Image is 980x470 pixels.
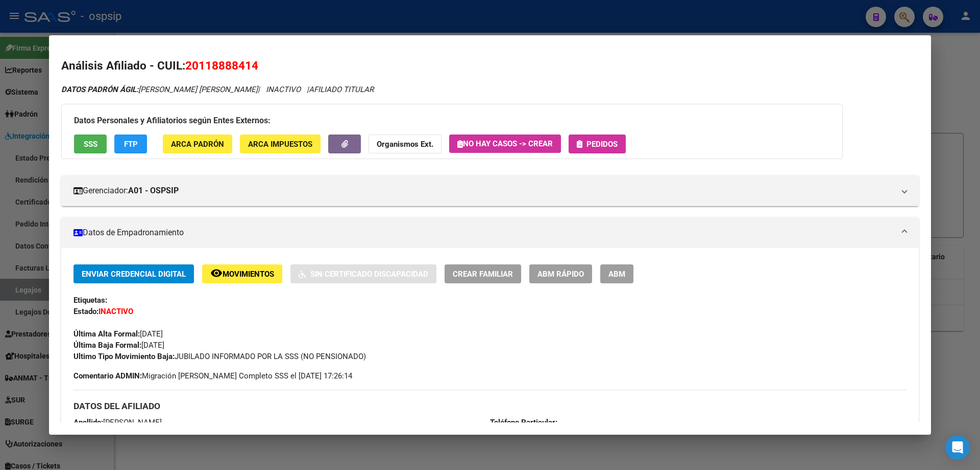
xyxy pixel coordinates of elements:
[73,371,142,381] strong: Comentario ADMIN:
[114,135,147,153] button: FTP
[449,135,561,153] button: No hay casos -> Crear
[290,264,436,283] button: Sin Certificado Discapacidad
[61,175,919,206] mat-expansion-panel-header: Gerenciador:A01 - OSPSIP
[309,85,374,94] span: AFILIADO TITULAR
[73,307,99,316] strong: Estado:
[202,264,282,283] button: Movimientos
[124,140,138,149] span: FTP
[99,307,133,316] strong: INACTIVO
[73,264,194,283] button: Enviar Credencial Digital
[310,270,428,279] span: Sin Certificado Discapacidad
[185,59,258,72] span: 20118888414
[608,270,625,279] span: ABM
[73,296,107,305] strong: Etiquetas:
[569,135,626,153] button: Pedidos
[61,217,919,248] mat-expansion-panel-header: Datos de Empadronamiento
[445,264,521,283] button: Crear Familiar
[240,135,321,153] button: ARCA Impuestos
[529,264,592,283] button: ABM Rápido
[377,140,433,149] strong: Organismos Ext.
[82,270,186,279] span: Enviar Credencial Digital
[945,435,970,460] div: Open Intercom Messenger
[73,185,894,197] mat-panel-title: Gerenciador:
[223,270,274,279] span: Movimientos
[600,264,633,283] button: ABM
[163,135,232,153] button: ARCA Padrón
[73,400,906,412] h3: DATOS DEL AFILIADO
[457,139,553,148] span: No hay casos -> Crear
[73,352,175,361] strong: Ultimo Tipo Movimiento Baja:
[171,140,224,149] span: ARCA Padrón
[73,341,164,350] span: [DATE]
[73,227,894,239] mat-panel-title: Datos de Empadronamiento
[73,352,366,361] span: JUBILADO INFORMADO POR LA SSS (NO PENSIONADO)
[74,115,830,127] h3: Datos Personales y Afiliatorios según Entes Externos:
[74,135,107,153] button: SSS
[73,418,162,427] span: [PERSON_NAME]
[73,329,140,339] strong: Última Alta Formal:
[490,418,557,427] strong: Teléfono Particular:
[73,329,163,339] span: [DATE]
[73,341,141,350] strong: Última Baja Formal:
[61,85,258,94] span: [PERSON_NAME] [PERSON_NAME]
[73,418,103,427] strong: Apellido:
[128,185,179,197] strong: A01 - OSPSIP
[369,135,442,153] button: Organismos Ext.
[586,140,618,149] span: Pedidos
[61,85,138,94] strong: DATOS PADRÓN ÁGIL:
[73,370,352,382] span: Migración [PERSON_NAME] Completo SSS el [DATE] 17:26:14
[84,140,97,149] span: SSS
[453,270,513,279] span: Crear Familiar
[210,267,223,279] mat-icon: remove_red_eye
[61,85,374,94] i: | INACTIVO |
[537,270,584,279] span: ABM Rápido
[248,140,312,149] span: ARCA Impuestos
[61,57,919,75] h2: Análisis Afiliado - CUIL:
